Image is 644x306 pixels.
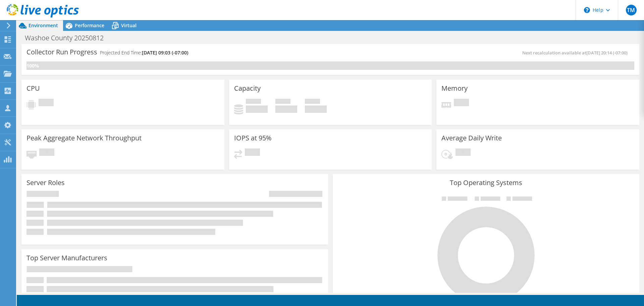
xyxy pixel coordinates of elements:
[338,179,634,186] h3: Top Operating Systems
[626,5,637,15] span: TM
[26,85,40,92] h3: CPU
[441,134,502,142] h3: Average Daily Write
[305,105,327,113] h4: 0 GiB
[142,49,188,56] span: [DATE] 09:03 (-07:00)
[522,50,631,56] span: Next recalculation available at
[22,34,114,42] h1: Washoe County 20250812
[275,99,290,105] span: Free
[234,134,272,142] h3: IOPS at 95%
[121,22,137,29] span: Virtual
[39,148,54,158] span: Pending
[246,99,261,105] span: Used
[586,50,628,56] span: [DATE] 20:14 (-07:00)
[26,254,107,262] h3: Top Server Manufacturers
[29,22,58,29] span: Environment
[305,99,320,105] span: Total
[246,105,268,113] h4: 0 GiB
[454,99,469,108] span: Pending
[275,105,297,113] h4: 0 GiB
[584,7,590,13] svg: \n
[455,148,471,158] span: Pending
[234,85,261,92] h3: Capacity
[26,179,65,186] h3: Server Roles
[26,134,142,142] h3: Peak Aggregate Network Throughput
[39,99,54,108] span: Pending
[100,49,188,56] h4: Projected End Time:
[245,148,260,158] span: Pending
[75,22,104,29] span: Performance
[441,85,468,92] h3: Memory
